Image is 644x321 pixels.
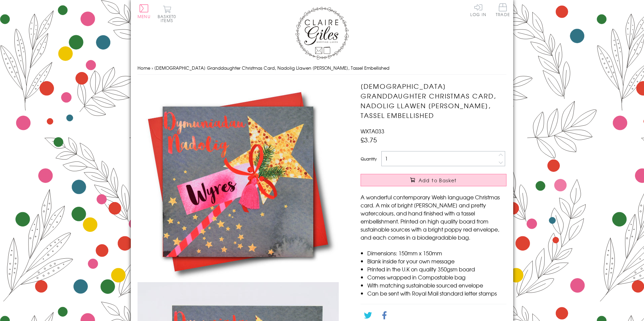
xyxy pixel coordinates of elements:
img: Welsh Granddaughter Christmas Card, Nadolig Llawen Wyres, Tassel Embellished [138,81,339,282]
li: Comes wrapped in Compostable bag [367,273,506,281]
a: Log In [470,3,486,16]
h1: [DEMOGRAPHIC_DATA] Granddaughter Christmas Card, Nadolig Llawen [PERSON_NAME], Tassel Embellished [361,81,506,120]
li: Printed in the U.K on quality 350gsm board [367,265,506,273]
li: With matching sustainable sourced envelope [367,281,506,289]
span: [DEMOGRAPHIC_DATA] Granddaughter Christmas Card, Nadolig Llawen [PERSON_NAME], Tassel Embellished [154,65,389,71]
span: Add to Basket [419,177,457,184]
button: Add to Basket [361,174,506,186]
button: Menu [138,4,151,18]
span: WXTA033 [361,127,384,135]
button: Basket0 items [158,5,176,22]
li: Dimensions: 150mm x 150mm [367,249,506,257]
span: £3.75 [361,135,377,144]
li: Can be sent with Royal Mail standard letter stamps [367,289,506,297]
p: A wonderful contemporary Welsh language Christmas card. A mix of bright [PERSON_NAME] and pretty ... [361,193,506,241]
label: Quantity [361,156,377,162]
img: Claire Giles Greetings Cards [295,7,349,60]
li: Blank inside for your own message [367,257,506,265]
span: Trade [496,3,510,16]
span: Menu [138,13,151,19]
a: Home [138,65,150,71]
a: Trade [496,3,510,18]
span: › [152,65,153,71]
span: 0 items [161,13,176,23]
nav: breadcrumbs [138,61,506,75]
